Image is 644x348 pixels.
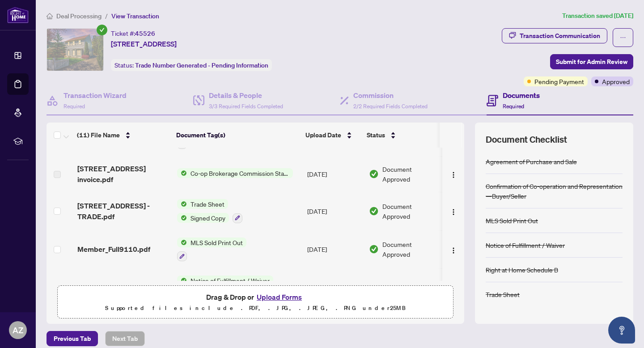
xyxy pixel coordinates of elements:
span: Submit for Admin Review [556,55,627,69]
span: Trade Number Generated - Pending Information [135,61,268,69]
div: Agreement of Purchase and Sale [486,157,577,166]
span: [STREET_ADDRESS] invoice.pdf [77,163,170,185]
th: Document Tag(s) [173,123,302,148]
button: Next Tab [105,331,145,346]
span: Pending Payment [534,76,584,86]
td: [DATE] [304,156,365,192]
span: Required [503,103,524,110]
div: Ticket #: [111,28,155,38]
td: [DATE] [304,230,365,269]
span: check-circle [97,25,107,35]
span: Trade Sheet [187,199,228,209]
span: Document Approved [382,164,439,184]
span: Document Approved [382,278,439,297]
span: ellipsis [620,34,626,41]
div: Confirmation of Co-operation and Representation—Buyer/Seller [486,181,623,201]
span: (11) File Name [77,130,120,140]
div: Right at Home Schedule B [486,265,558,275]
img: Document Status [369,206,379,216]
span: Signed Copy [187,213,229,223]
span: AZ [13,324,23,336]
img: Logo [450,247,457,254]
span: View Transaction [111,12,159,20]
span: Document Approved [382,201,439,221]
span: Co-op Brokerage Commission Statement [187,168,293,178]
th: (11) File Name [73,123,173,148]
span: Drag & Drop orUpload FormsSupported files include .PDF, .JPG, .JPEG, .PNG under25MB [58,286,453,319]
div: MLS Sold Print Out [486,216,538,225]
button: Previous Tab [47,331,98,346]
div: Status: [111,59,272,71]
img: IMG-40739043_1.jpg [47,29,103,71]
span: 3/3 Required Fields Completed [209,103,283,110]
button: Transaction Communication [502,28,607,43]
span: Member_Full9110.pdf [77,244,150,255]
span: home [47,13,53,19]
span: Previous Tab [54,331,91,346]
h4: Details & People [209,90,283,101]
span: Required [64,103,85,110]
td: [DATE] [304,192,365,230]
th: Status [363,123,440,148]
img: Document Status [369,169,379,179]
img: Logo [450,171,457,178]
div: Transaction Communication [520,29,600,43]
p: Supported files include .PDF, .JPG, .JPEG, .PNG under 25 MB [63,303,448,314]
img: Status Icon [177,213,187,223]
span: Notice of Fulfillment / Waiver [187,276,273,285]
span: Document Checklist [486,133,567,146]
span: Upload Date [305,130,341,140]
span: Status [367,130,385,140]
img: Status Icon [177,199,187,209]
button: Logo [446,242,461,256]
span: [STREET_ADDRESS] - TRADE.pdf [77,200,170,222]
li: / [105,11,108,21]
th: Upload Date [302,123,363,148]
button: Open asap [608,317,635,344]
img: Document Status [369,244,379,254]
button: Upload Forms [254,291,305,303]
button: Status IconCo-op Brokerage Commission Statement [177,168,293,178]
span: Drag & Drop or [206,291,305,303]
span: MLS Sold Print Out [187,238,246,247]
button: Status IconTrade SheetStatus IconSigned Copy [177,199,242,223]
button: Status IconMLS Sold Print Out [177,238,246,262]
div: Trade Sheet [486,289,520,299]
span: Deal Processing [56,12,102,20]
article: Transaction saved [DATE] [562,11,633,21]
h4: Transaction Wizard [64,90,127,101]
span: 45526 [135,30,155,38]
button: Status IconNotice of Fulfillment / Waiver [177,276,273,300]
span: 2/2 Required Fields Completed [353,103,428,110]
img: Status Icon [177,238,187,247]
span: [STREET_ADDRESS] [111,38,177,49]
button: Logo [446,167,461,181]
span: Document Approved [382,239,439,259]
div: Notice of Fulfillment / Waiver [486,240,565,250]
img: logo [7,7,29,23]
td: [DATE] [304,268,365,307]
h4: Documents [503,90,540,101]
button: Logo [446,204,461,218]
img: Logo [450,208,457,216]
h4: Commission [353,90,428,101]
span: Approved [602,76,630,86]
button: Submit for Admin Review [550,54,633,69]
img: Status Icon [177,168,187,178]
img: Status Icon [177,276,187,285]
